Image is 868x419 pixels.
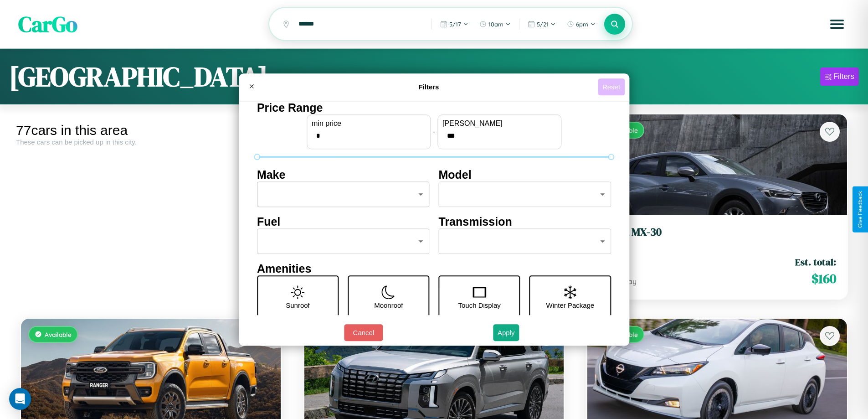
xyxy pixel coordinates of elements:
span: $ 160 [812,269,836,288]
h4: Filters [260,83,598,91]
div: These cars can be picked up in this city. [16,138,286,146]
p: - [433,125,435,138]
span: Available [45,331,72,338]
button: 5/17 [436,17,473,31]
h1: [GEOGRAPHIC_DATA] [9,58,268,95]
span: Est. total: [795,255,836,269]
h4: Fuel [257,215,430,228]
h4: Amenities [257,262,611,275]
span: 6pm [576,21,588,28]
button: 10am [475,17,515,31]
button: 5/21 [523,17,560,31]
span: 10am [488,21,503,28]
h4: Make [257,168,430,181]
p: Touch Display [458,299,500,311]
span: 5 / 17 [449,21,461,28]
label: [PERSON_NAME] [442,119,556,128]
p: Moonroof [374,299,403,311]
button: Apply [493,324,519,341]
h3: Mazda MX-30 [598,226,836,239]
button: Open menu [824,11,850,37]
button: Cancel [344,324,383,341]
h4: Model [439,168,611,181]
p: Sunroof [286,299,310,311]
label: min price [312,119,426,128]
p: Winter Package [546,299,595,311]
a: Mazda MX-302014 [598,226,836,248]
div: Open Intercom Messenger [9,388,31,410]
h4: Transmission [439,215,611,228]
span: 5 / 21 [537,21,549,28]
button: Reset [598,78,625,95]
div: Give Feedback [857,191,863,228]
h4: Price Range [257,101,611,114]
div: Filters [833,72,854,81]
span: CarGo [18,9,77,39]
div: 77 cars in this area [16,123,286,138]
button: Filters [820,67,859,86]
button: 6pm [562,17,600,31]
